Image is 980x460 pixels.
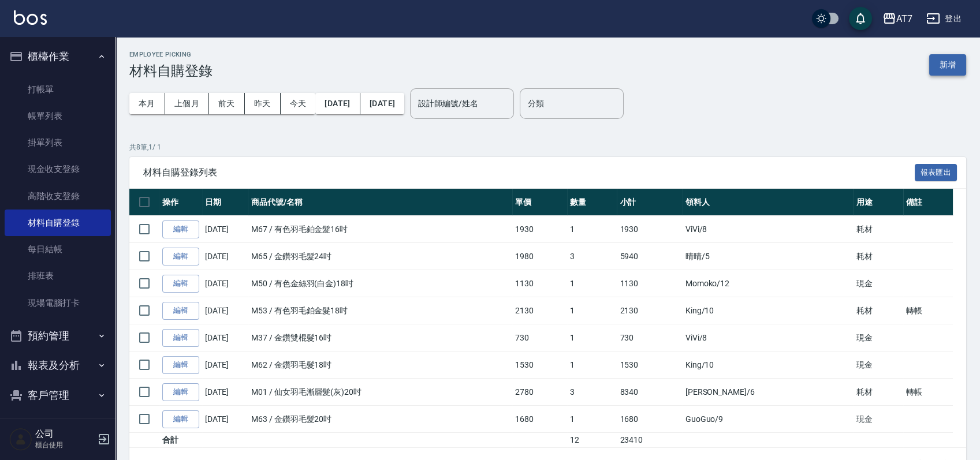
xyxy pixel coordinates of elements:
button: 員工及薪資 [5,410,111,440]
a: 編輯 [162,302,199,320]
th: 領料人 [683,189,854,216]
th: 備註 [903,189,953,216]
td: 730 [512,324,567,351]
a: 編輯 [162,220,199,238]
td: ViVi /8 [683,216,854,243]
button: 登出 [922,8,966,29]
button: 前天 [209,93,245,114]
td: 耗材 [854,243,903,270]
td: King /10 [683,351,854,379]
a: 現場電腦打卡 [5,290,111,316]
img: Person [9,428,32,451]
td: 2780 [512,379,567,406]
a: 新增 [929,59,966,70]
td: King /10 [683,297,854,324]
td: 1930 [617,216,682,243]
td: 1530 [512,351,567,379]
td: M53 / 有色羽毛鉑金髮18吋 [248,297,512,324]
th: 日期 [202,189,248,216]
td: 1980 [512,243,567,270]
td: 1680 [512,406,567,433]
th: 單價 [512,189,567,216]
td: 2130 [512,297,567,324]
button: 本月 [129,93,165,114]
td: 1130 [512,270,567,297]
td: 12 [567,433,617,448]
td: 耗材 [854,216,903,243]
button: [DATE] [315,93,360,114]
td: [DATE] [202,351,248,379]
a: 編輯 [162,275,199,293]
td: [DATE] [202,297,248,324]
td: [PERSON_NAME] /6 [683,379,854,406]
button: 櫃檯作業 [5,42,111,72]
button: [DATE] [360,93,404,114]
td: M01 / 仙女羽毛漸層髮(灰)20吋 [248,379,512,406]
a: 編輯 [162,329,199,347]
td: 轉帳 [903,379,953,406]
img: Logo [14,10,47,25]
a: 編輯 [162,248,199,265]
a: 排班表 [5,263,111,289]
td: [DATE] [202,406,248,433]
td: 轉帳 [903,297,953,324]
button: 今天 [281,93,316,114]
a: 每日結帳 [5,236,111,263]
td: 合計 [159,433,202,448]
button: 上個月 [165,93,209,114]
td: M65 / 金鑽羽毛髮24吋 [248,243,512,270]
td: 1 [567,351,617,379]
td: [DATE] [202,379,248,406]
td: 1130 [617,270,682,297]
button: 新增 [929,54,966,76]
td: M67 / 有色羽毛鉑金髮16吋 [248,216,512,243]
button: 報表匯出 [915,164,957,182]
span: 材料自購登錄列表 [143,167,915,178]
td: 耗材 [854,297,903,324]
td: M50 / 有色金絲羽(白金)18吋 [248,270,512,297]
a: 報表匯出 [915,166,957,177]
td: M62 / 金鑽羽毛髮18吋 [248,351,512,379]
td: 1 [567,406,617,433]
th: 用途 [854,189,903,216]
td: 730 [617,324,682,351]
a: 掛單列表 [5,129,111,156]
th: 商品代號/名稱 [248,189,512,216]
td: 3 [567,379,617,406]
td: 現金 [854,351,903,379]
td: ViVi /8 [683,324,854,351]
td: 1 [567,216,617,243]
td: 1680 [617,406,682,433]
td: 23410 [617,433,682,448]
button: save [849,7,872,30]
td: 3 [567,243,617,270]
p: 共 8 筆, 1 / 1 [129,142,966,152]
td: 耗材 [854,379,903,406]
td: 1 [567,324,617,351]
td: 2130 [617,297,682,324]
td: 1 [567,270,617,297]
button: AT7 [878,7,917,31]
a: 編輯 [162,383,199,401]
td: 8340 [617,379,682,406]
div: AT7 [896,12,912,26]
a: 帳單列表 [5,103,111,129]
th: 數量 [567,189,617,216]
td: M37 / 金鑽雙棍髮16吋 [248,324,512,351]
th: 小計 [617,189,682,216]
td: 現金 [854,324,903,351]
td: [DATE] [202,324,248,351]
button: 昨天 [245,93,281,114]
td: 1 [567,297,617,324]
td: [DATE] [202,270,248,297]
button: 報表及分析 [5,350,111,380]
td: 1530 [617,351,682,379]
h2: Employee Picking [129,51,213,58]
a: 編輯 [162,356,199,374]
button: 預約管理 [5,321,111,351]
td: 5940 [617,243,682,270]
td: [DATE] [202,216,248,243]
td: Momoko /12 [683,270,854,297]
a: 高階收支登錄 [5,183,111,210]
td: GuoGuo /9 [683,406,854,433]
